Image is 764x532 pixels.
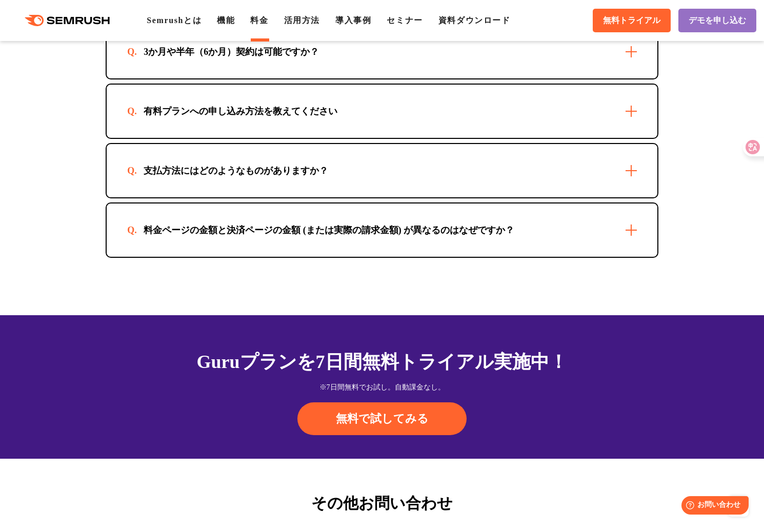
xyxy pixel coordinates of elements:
a: 資料ダウンロード [438,16,511,25]
a: 導入事例 [335,16,371,25]
a: セミナー [387,16,423,25]
a: デモを申し込む [678,9,756,32]
a: 機能 [217,16,235,25]
a: 無料トライアル [593,9,671,32]
a: 料金 [250,16,268,25]
div: Guruプランを7日間 [106,348,658,376]
div: 3か月や半年（6か月）契約は可能ですか？ [127,46,335,58]
span: デモを申し込む [689,15,746,26]
span: 無料トライアル [603,15,660,26]
a: 無料で試してみる [297,402,467,435]
a: Semrushとは [147,16,202,25]
div: 有料プランへの申し込み方法を教えてください [127,105,354,117]
span: 無料で試してみる [336,411,429,426]
div: 料金ページの金額と決済ページの金額 (または実際の請求金額) が異なるのはなぜですか？ [127,224,531,236]
a: 活用方法 [284,16,320,25]
iframe: Help widget launcher [673,492,753,521]
span: 無料トライアル実施中！ [362,352,568,372]
div: 支払方法にはどのようなものがありますか？ [127,165,345,177]
div: その他お問い合わせ [106,492,658,515]
div: ※7日間無料でお試し。自動課金なし。 [106,382,658,393]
